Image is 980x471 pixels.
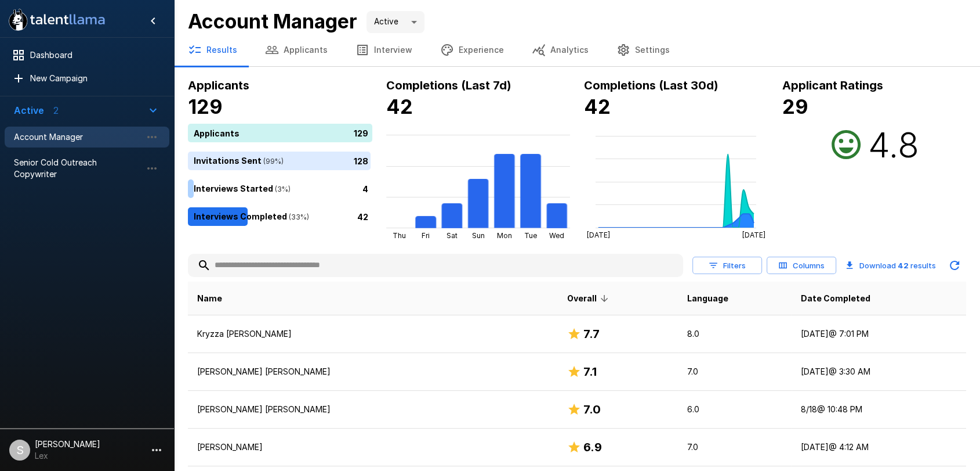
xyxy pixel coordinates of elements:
[602,34,684,66] button: Settings
[188,9,357,33] b: Account Manager
[567,292,612,305] span: Overall
[386,78,511,92] b: Completions (Last 7d)
[587,231,610,239] tspan: [DATE]
[792,315,966,353] td: [DATE] @ 7:01 PM
[251,34,342,66] button: Applicants
[197,328,549,340] p: Kryzza [PERSON_NAME]
[868,124,919,166] h2: 4.8
[393,231,406,240] tspan: Thu
[687,328,782,340] p: 8.0
[386,95,413,118] b: 42
[583,362,597,381] h6: 7.1
[342,34,426,66] button: Interview
[188,95,223,118] b: 129
[801,292,870,305] span: Date Completed
[687,441,782,453] p: 7.0
[197,441,549,453] p: [PERSON_NAME]
[792,353,966,391] td: [DATE] @ 3:30 AM
[687,366,782,377] p: 7.0
[742,231,765,239] tspan: [DATE]
[584,78,718,92] b: Completions (Last 30d)
[518,34,602,66] button: Analytics
[471,231,484,240] tspan: Sun
[354,127,368,139] p: 129
[197,292,222,305] span: Name
[426,34,518,66] button: Experience
[549,231,564,240] tspan: Wed
[782,78,883,92] b: Applicant Ratings
[687,292,728,305] span: Language
[898,261,909,270] b: 42
[841,254,941,277] button: Download 42 results
[446,231,457,240] tspan: Sat
[584,95,611,118] b: 42
[792,391,966,429] td: 8/18 @ 10:48 PM
[583,438,602,456] h6: 6.9
[524,231,537,240] tspan: Tue
[687,404,782,415] p: 6.0
[422,231,430,240] tspan: Fri
[782,95,808,118] b: 29
[692,257,762,275] button: Filters
[943,254,966,277] button: Updated Today - 10:56 AM
[583,400,601,419] h6: 7.0
[767,257,836,275] button: Columns
[188,78,249,92] b: Applicants
[354,154,368,167] p: 128
[362,182,368,195] p: 4
[197,404,549,415] p: [PERSON_NAME] [PERSON_NAME]
[497,231,512,240] tspan: Mon
[583,325,600,343] h6: 7.7
[792,429,966,466] td: [DATE] @ 4:12 AM
[197,366,549,377] p: [PERSON_NAME] [PERSON_NAME]
[366,11,424,33] div: Active
[174,34,251,66] button: Results
[357,210,368,222] p: 42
